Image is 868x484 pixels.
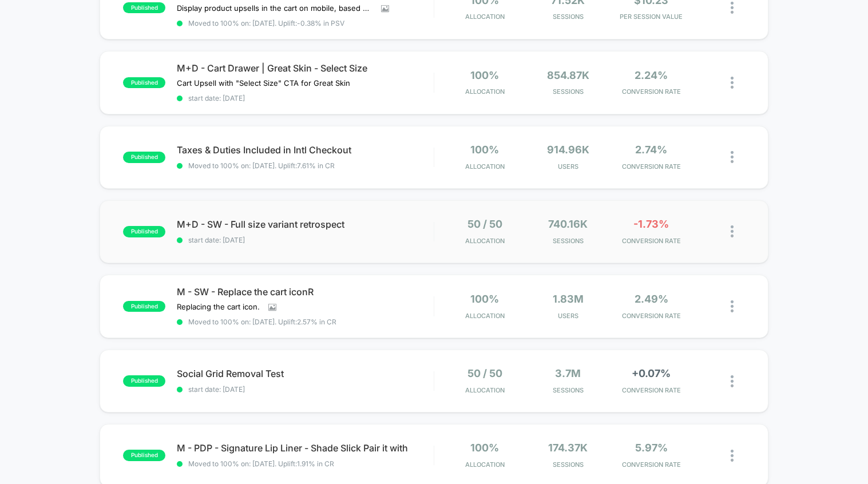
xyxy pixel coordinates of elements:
[177,94,433,102] span: start date: [DATE]
[177,4,372,13] span: Display product upsells in the cart on mobile, based on the selected products defined by the adva...
[470,442,499,454] span: 100%
[635,442,668,454] span: 5.97%
[731,375,734,387] img: close
[529,461,607,469] span: Sessions
[731,77,734,89] img: close
[635,70,668,82] span: 2.24%
[613,88,691,96] span: CONVERSION RATE
[465,237,505,245] span: Allocation
[613,237,691,245] span: CONVERSION RATE
[177,303,260,311] span: Replacing the cart icon.
[613,163,691,170] span: CONVERSION RATE
[613,387,691,394] span: CONVERSION RATE
[465,163,505,170] span: Allocation
[177,219,433,229] span: M+D - SW - Full size variant retrospect
[529,163,607,170] span: Users
[553,293,584,306] span: 1.83M
[613,13,691,21] span: PER SESSION VALUE
[470,293,499,306] span: 100%
[529,312,607,320] span: Users
[123,375,165,387] span: published
[555,368,581,380] span: 3.7M
[123,152,165,163] span: published
[177,236,433,244] span: start date: [DATE]
[529,88,607,96] span: Sessions
[731,151,734,163] img: close
[613,312,691,320] span: CONVERSION RATE
[465,461,505,469] span: Allocation
[731,2,734,14] img: close
[188,19,344,27] span: Moved to 100% on: [DATE] . Uplift: -0.38% in PSV
[123,226,165,237] span: published
[123,450,165,461] span: published
[635,293,668,306] span: 2.49%
[470,70,499,82] span: 100%
[731,450,734,462] img: close
[123,2,165,14] span: published
[177,63,433,73] span: M+D - Cart Drawer | Great Skin - Select Size
[635,144,667,156] span: 2.74%
[123,301,165,312] span: published
[731,225,734,237] img: close
[548,219,588,231] span: 740.16k
[177,79,350,88] span: Cart Upsell with "Select Size" CTA for Great Skin
[633,219,669,231] span: -1.73%
[188,318,336,326] span: Moved to 100% on: [DATE] . Uplift: 2.57% in CR
[123,77,165,89] span: published
[632,368,671,380] span: +0.07%
[465,312,505,320] span: Allocation
[613,461,691,469] span: CONVERSION RATE
[547,144,589,156] span: 914.96k
[177,368,433,379] span: Social Grid Removal Test
[467,219,502,231] span: 50 / 50
[177,145,433,155] span: Taxes & Duties Included in Intl Checkout
[470,144,499,156] span: 100%
[177,287,433,297] span: M - SW - Replace the cart iconR
[547,70,589,82] span: 854.87k
[465,387,505,394] span: Allocation
[465,88,505,96] span: Allocation
[548,442,588,454] span: 174.37k
[529,237,607,245] span: Sessions
[177,443,433,453] span: M - PDP - Signature Lip Liner - Shade Slick Pair it with
[188,162,335,170] span: Moved to 100% on: [DATE] . Uplift: 7.61% in CR
[529,387,607,394] span: Sessions
[465,13,505,21] span: Allocation
[467,368,502,380] span: 50 / 50
[731,300,734,312] img: close
[529,13,607,21] span: Sessions
[177,386,433,394] span: start date: [DATE]
[188,460,334,468] span: Moved to 100% on: [DATE] . Uplift: 1.91% in CR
